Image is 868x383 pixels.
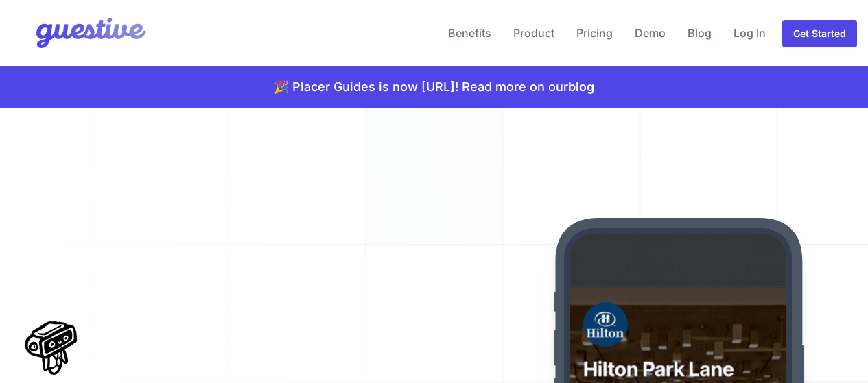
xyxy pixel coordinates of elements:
a: Benefits [443,16,497,49]
a: Pricing [571,16,618,49]
a: Get Started [782,20,857,47]
a: blog [568,79,594,94]
a: Blog [682,16,717,49]
a: Product [508,16,560,49]
p: 🎉 Placer Guides is now [URL]! Read more on our [274,77,594,97]
a: Log In [728,16,771,49]
a: Demo [629,16,671,49]
img: Your Company [11,5,150,60]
